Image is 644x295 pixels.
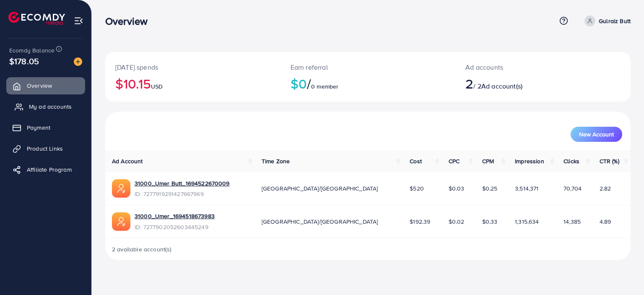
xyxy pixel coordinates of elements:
[481,81,522,91] span: Ad account(s)
[112,179,130,198] img: ic-ads-acc.e4c84228.svg
[105,15,154,27] h3: Overview
[515,184,538,193] span: 3,514,371
[600,184,611,193] span: 2.82
[449,184,465,193] span: $0.03
[581,16,631,26] a: Gulraiz Butt
[563,157,579,165] span: Clicks
[262,217,378,226] span: [GEOGRAPHIC_DATA]/[GEOGRAPHIC_DATA]
[410,157,422,165] span: Cost
[9,55,39,67] span: $178.05
[579,131,614,137] span: New Account
[465,74,473,93] span: 2
[262,184,378,193] span: [GEOGRAPHIC_DATA]/[GEOGRAPHIC_DATA]
[563,217,581,226] span: 14,385
[608,257,638,289] iframe: Chat
[27,81,52,90] span: Overview
[563,184,582,193] span: 70,704
[29,102,72,111] span: My ad accounts
[515,217,539,226] span: 1,315,634
[465,62,576,72] p: Ad accounts
[9,46,55,55] span: Ecomdy Balance
[74,16,83,26] img: menu
[135,223,215,231] span: ID: 7277902052603445249
[600,157,619,165] span: CTR (%)
[449,157,460,165] span: CPC
[135,212,215,220] a: 31000_Umer_1694518673983
[291,62,446,72] p: Earn referral
[291,76,446,91] h2: $0
[115,76,270,91] h2: $10.15
[262,157,290,165] span: Time Zone
[482,184,498,193] span: $0.25
[27,165,72,174] span: Affiliate Program
[74,57,82,66] img: image
[571,127,622,142] button: New Account
[6,161,85,178] a: Affiliate Program
[311,82,338,91] span: 0 member
[112,245,172,253] span: 2 available account(s)
[410,217,430,226] span: $192.39
[6,98,85,115] a: My ad accounts
[482,157,494,165] span: CPM
[135,179,230,188] a: 31000_Umer Butt_1694522670009
[115,62,270,72] p: [DATE] spends
[600,217,611,226] span: 4.89
[6,119,85,136] a: Payment
[112,157,143,165] span: Ad Account
[135,190,230,198] span: ID: 7277919291427667969
[8,12,65,25] img: logo
[515,157,544,165] span: Impression
[449,217,465,226] span: $0.02
[599,16,631,26] p: Gulraiz Butt
[307,74,311,93] span: /
[465,76,576,91] h2: / 2
[410,184,424,193] span: $520
[112,212,130,231] img: ic-ads-acc.e4c84228.svg
[6,140,85,157] a: Product Links
[151,82,163,91] span: USD
[482,217,498,226] span: $0.33
[27,144,63,153] span: Product Links
[6,77,85,94] a: Overview
[27,123,50,132] span: Payment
